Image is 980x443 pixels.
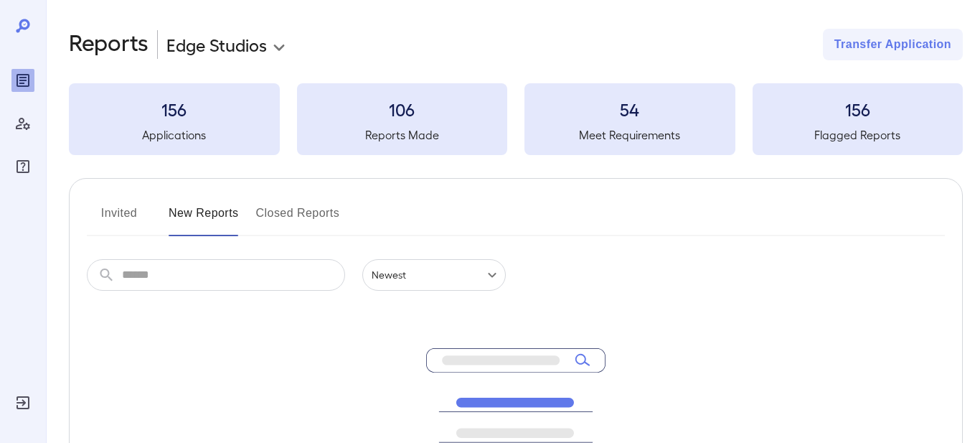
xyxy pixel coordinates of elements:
button: Closed Reports [256,202,340,236]
h2: Reports [69,29,149,60]
h5: Meet Requirements [524,126,735,144]
div: Reports [11,69,34,92]
div: Manage Users [11,112,34,135]
h5: Reports Made [297,126,508,144]
h5: Applications [69,126,280,144]
button: Invited [87,202,151,236]
h3: 106 [297,98,508,121]
button: Transfer Application [823,29,963,60]
div: Log Out [11,391,34,414]
button: New Reports [169,202,239,236]
summary: 156Applications106Reports Made54Meet Requirements156Flagged Reports [69,83,963,155]
h3: 54 [524,98,735,121]
p: Edge Studios [166,33,267,56]
div: Newest [362,259,506,291]
div: FAQ [11,155,34,178]
h3: 156 [69,98,280,121]
h3: 156 [753,98,963,121]
h5: Flagged Reports [753,126,963,144]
